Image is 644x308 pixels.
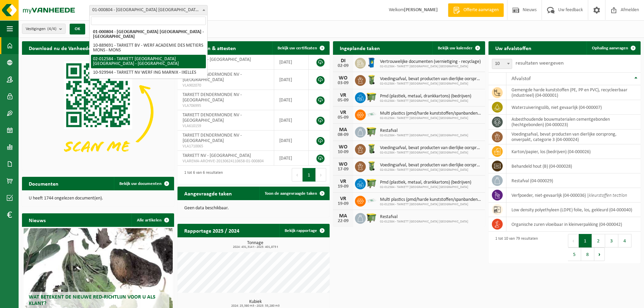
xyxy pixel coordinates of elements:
img: WB-1100-HPE-GN-50 [366,91,377,103]
li: 02-012584 - TARKETT [GEOGRAPHIC_DATA] [GEOGRAPHIC_DATA] - [GEOGRAPHIC_DATA] [91,55,206,68]
a: Bekijk uw kalender [432,41,484,55]
strong: [PERSON_NAME] [404,7,438,13]
div: VR [336,196,350,202]
div: 03-09 [336,81,350,86]
h2: Rapportage 2025 / 2024 [177,224,246,237]
div: 17-09 [336,167,350,172]
span: Bekijk uw documenten [119,182,162,186]
div: WO [336,144,350,150]
td: restafval (04-000029) [506,173,641,188]
a: Offerte aanvragen [448,3,504,17]
img: LP-SK-00500-LPE-16 [366,109,377,120]
button: 3 [605,234,618,247]
p: U heeft 1744 ongelezen document(en). [29,196,167,201]
span: Vertrouwelijke documenten (vernietiging - recyclage) [380,59,481,65]
button: Next [594,247,605,261]
span: Voedingsafval, bevat producten van dierlijke oorsprong, onverpakt, categorie 3 [380,76,482,82]
div: 22-09 [336,219,350,223]
button: 8 [581,247,594,261]
span: TARKETT DENDERMONDE NV - [GEOGRAPHIC_DATA] [183,72,242,82]
img: WB-0140-HPE-GN-50 [366,74,377,86]
h3: Kubiek [181,300,330,308]
span: 02-012584 - TARKETT [GEOGRAPHIC_DATA] [GEOGRAPHIC_DATA] [380,99,471,103]
span: Wat betekent de nieuwe RED-richtlijn voor u als klant? [29,294,156,306]
span: 02-012584 - TARKETT [GEOGRAPHIC_DATA] [GEOGRAPHIC_DATA] [380,151,482,155]
td: organische zuren vloeibaar in kleinverpakking (04-000042) [506,217,641,232]
div: 02-09 [336,64,350,68]
button: Previous [568,234,579,247]
span: Restafval [380,128,468,134]
div: 1 tot 10 van 79 resultaten [492,233,538,262]
a: Toon de aangevraagde taken [259,187,329,200]
span: Afvalstof [511,76,531,81]
div: VR [336,179,350,184]
span: Bekijk uw certificaten [278,46,317,50]
img: LP-SK-00500-LPE-16 [366,195,377,206]
span: Restafval [380,214,468,220]
h2: Uw afvalstoffen [488,41,538,54]
h2: Download nu de Vanheede+ app! [22,41,112,54]
div: MA [336,127,350,133]
span: Vestigingen [26,24,56,34]
span: 02-012584 - TARKETT [GEOGRAPHIC_DATA] [GEOGRAPHIC_DATA] [380,203,482,207]
span: 02-012584 - TARKETT [GEOGRAPHIC_DATA] [GEOGRAPHIC_DATA] [380,134,468,138]
div: 1 tot 6 van 6 resultaten [181,167,223,182]
div: VR [336,110,350,115]
label: resultaten weergeven [516,61,564,66]
p: Geen data beschikbaar. [184,206,323,211]
span: 10 [492,59,512,69]
span: RED25003805 [183,63,269,68]
button: 5 [568,247,581,261]
span: Multi plastics (pmd/harde kunststoffen/spanbanden/eps/folie naturel/folie gemeng... [380,111,482,116]
td: [DATE] [274,131,309,151]
span: 02-012584 - TARKETT [GEOGRAPHIC_DATA] [GEOGRAPHIC_DATA] [380,168,482,172]
li: 01-000804 - [GEOGRAPHIC_DATA] [GEOGRAPHIC_DATA] - [GEOGRAPHIC_DATA] [91,28,206,41]
span: Voedingsafval, bevat producten van dierlijke oorsprong, onverpakt, categorie 3 [380,145,482,151]
a: Ophaling aanvragen [587,41,640,55]
td: gemengde harde kunststoffen (PE, PP en PVC), recycleerbaar (industrieel) (04-000001) [506,85,641,100]
td: [DATE] [274,70,309,90]
span: VLA902070 [183,83,269,88]
span: Voedingsafval, bevat producten van dierlijke oorsprong, onverpakt, categorie 3 [380,163,482,168]
button: 1 [579,234,592,247]
div: 05-09 [336,98,350,103]
span: VLA1710065 [183,144,269,149]
td: voedingsafval, bevat producten van dierlijke oorsprong, onverpakt, categorie 3 (04-000024) [506,129,641,144]
span: 02-012584 - TARKETT [GEOGRAPHIC_DATA] [GEOGRAPHIC_DATA] [380,185,471,189]
button: 2 [592,234,605,247]
span: TARKETT DENDERMONDE NV - [GEOGRAPHIC_DATA] [183,113,242,123]
li: 10-889691 - TARKETT BV - WERF ACADEMIE DES METIERS MONS - MONS [91,41,206,55]
div: 10-09 [336,150,350,155]
div: WO [336,162,350,167]
span: Multi plastics (pmd/harde kunststoffen/spanbanden/eps/folie naturel/folie gemeng... [380,197,482,203]
a: Bekijk rapportage [279,224,329,237]
td: [DATE] [274,55,309,70]
h2: Aangevraagde taken [177,187,239,200]
span: 02-012584 - TARKETT [GEOGRAPHIC_DATA] [GEOGRAPHIC_DATA] [380,220,468,224]
td: low density polyethyleen (LDPE) folie, los, gekleurd (04-000040) [506,203,641,217]
img: WB-0140-HPE-GN-50 [366,160,377,172]
h2: Nieuws [22,213,52,227]
span: VLA706995 [183,103,269,109]
span: VLAREMA-ARCHIVE-20130624110658-01-000804 [183,159,269,164]
a: Bekijk uw certificaten [272,41,329,55]
span: Pmd (plastiek, metaal, drankkartons) (bedrijven) [380,180,471,185]
span: TARKETT NV - [GEOGRAPHIC_DATA] [183,153,251,158]
span: Bekijk uw kalender [438,46,473,50]
img: WB-1100-HPE-GN-50 [366,212,377,223]
div: MA [336,213,350,219]
span: 01-000804 - TARKETT NV - WAALWIJK [89,5,208,15]
h3: Tonnage [181,241,330,249]
span: TARKETT DENDERMONDE NV - [GEOGRAPHIC_DATA] [183,133,242,143]
td: asbesthoudende bouwmaterialen cementgebonden (hechtgebonden) (04-000023) [506,115,641,129]
td: [DATE] [274,151,309,166]
span: Offerte aanvragen [462,7,500,14]
h2: Documenten [22,177,65,190]
span: 02-012584 - TARKETT [GEOGRAPHIC_DATA] [GEOGRAPHIC_DATA] [380,82,482,86]
span: 01-000804 - TARKETT NV - WAALWIJK [90,5,207,15]
span: TARKETT DENDERMONDE NV - [GEOGRAPHIC_DATA] [183,92,242,103]
div: WO [336,75,350,81]
span: 02-012584 - TARKETT [GEOGRAPHIC_DATA] [GEOGRAPHIC_DATA] [380,116,482,120]
div: 19-09 [336,202,350,206]
img: WB-1100-HPE-GN-50 [366,177,377,189]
